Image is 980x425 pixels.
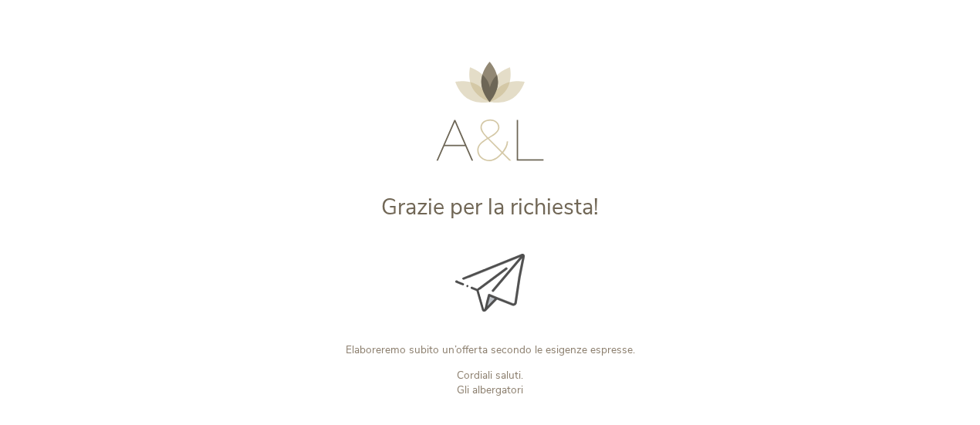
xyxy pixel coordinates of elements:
[381,192,599,222] span: Grazie per la richiesta!
[232,342,748,357] p: Elaboreremo subito un’offerta secondo le esigenze espresse.
[232,368,748,397] p: Cordiali saluti. Gli albergatori
[455,254,525,312] img: Grazie per la richiesta!
[436,62,544,161] img: AMONTI & LUNARIS Wellnessresort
